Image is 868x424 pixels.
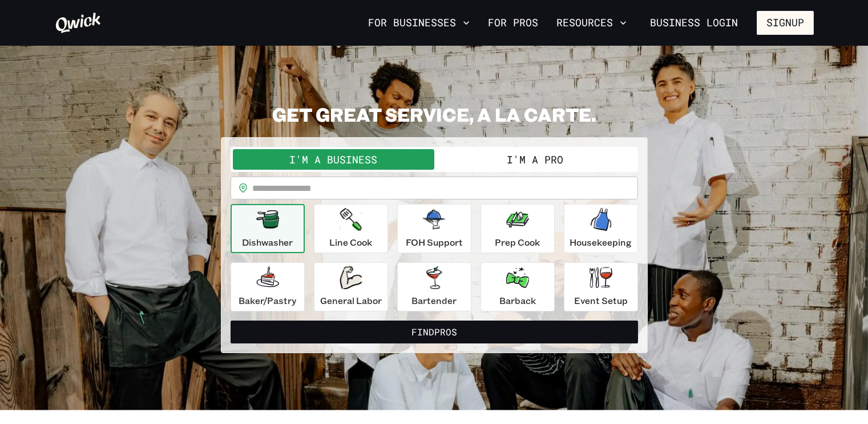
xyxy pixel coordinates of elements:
[239,294,296,307] p: Baker/Pastry
[411,294,457,307] p: Bartender
[406,235,463,249] p: FOH Support
[483,13,543,33] a: For Pros
[242,235,293,249] p: Dishwasher
[574,294,628,307] p: Event Setup
[364,13,474,33] button: For Businesses
[397,262,471,311] button: Bartender
[495,235,540,249] p: Prep Cook
[233,149,434,170] button: I'm a Business
[314,204,388,253] button: Line Cook
[231,204,305,253] button: Dishwasher
[221,103,648,126] h2: GET GREAT SERVICE, A LA CARTE.
[231,321,638,343] button: FindPros
[434,149,636,170] button: I'm a Pro
[481,262,555,311] button: Barback
[481,204,555,253] button: Prep Cook
[397,204,471,253] button: FOH Support
[564,204,638,253] button: Housekeeping
[570,235,632,249] p: Housekeeping
[552,13,631,33] button: Resources
[314,262,388,311] button: General Labor
[564,262,638,311] button: Event Setup
[640,11,748,35] a: Business Login
[231,262,305,311] button: Baker/Pastry
[329,235,372,249] p: Line Cook
[499,294,536,307] p: Barback
[320,294,382,307] p: General Labor
[757,11,814,35] button: Signup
